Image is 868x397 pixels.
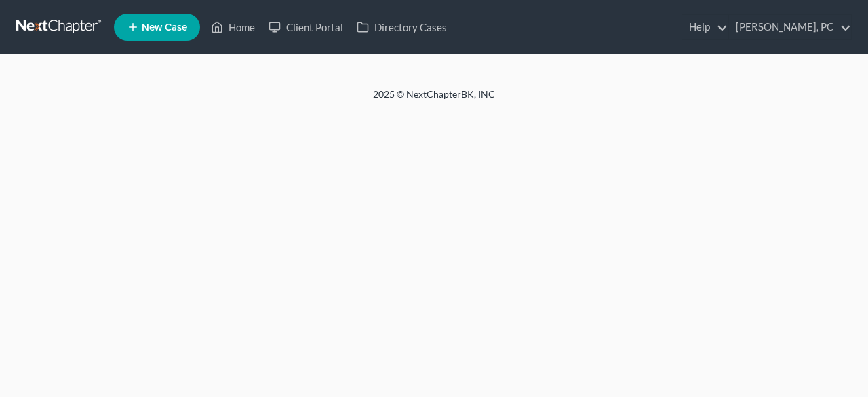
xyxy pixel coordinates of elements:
[682,15,728,39] a: Help
[350,15,454,39] a: Directory Cases
[47,88,821,112] div: 2025 © NextChapterBK, INC
[729,15,851,39] a: [PERSON_NAME], PC
[262,15,350,39] a: Client Portal
[204,15,262,39] a: Home
[114,14,200,41] new-legal-case-button: New Case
